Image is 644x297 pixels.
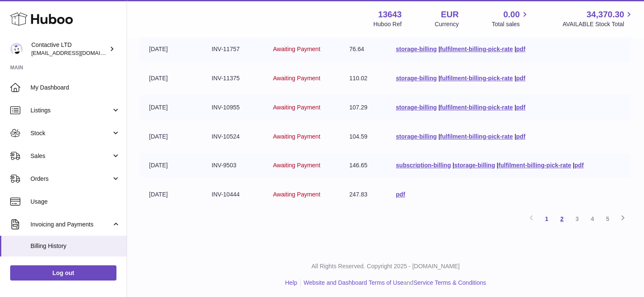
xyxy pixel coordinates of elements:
a: Log out [10,265,116,281]
td: INV-10444 [203,182,265,207]
a: fulfilment-billing-pick-rate [498,162,571,169]
a: pdf [516,104,525,111]
span: | [438,104,440,111]
span: | [514,133,516,140]
td: INV-11757 [203,37,265,62]
strong: EUR [441,9,459,20]
a: storage-billing [396,104,437,111]
a: pdf [575,162,584,169]
a: Service Terms & Conditions [413,279,486,286]
span: Awaiting Payment [273,46,321,52]
a: 1 [539,211,554,226]
td: [DATE] [141,124,203,149]
a: fulfilment-billing-pick-rate [440,133,513,140]
span: Total sales [492,20,529,28]
td: 107.29 [341,95,387,120]
span: Sales [30,152,111,160]
td: [DATE] [141,37,203,62]
a: 5 [600,211,615,226]
td: [DATE] [141,153,203,178]
td: 76.64 [341,37,387,62]
span: | [438,46,440,52]
a: 34,370.30 AVAILABLE Stock Total [562,9,634,28]
li: and [301,279,486,287]
span: AVAILABLE Stock Total [562,20,634,28]
td: INV-9503 [203,153,265,178]
span: Storage History [30,263,120,271]
a: 2 [554,211,569,226]
span: Billing History [30,242,120,250]
span: | [514,75,516,82]
a: pdf [396,191,405,198]
div: Currency [435,20,459,28]
td: [DATE] [141,182,203,207]
td: 247.83 [341,182,387,207]
td: 104.59 [341,124,387,149]
span: [EMAIL_ADDRESS][DOMAIN_NAME] [31,49,124,56]
strong: 13643 [378,9,402,20]
a: fulfilment-billing-pick-rate [440,46,513,52]
span: Invoicing and Payments [30,221,111,229]
td: INV-10524 [203,124,265,149]
a: pdf [516,133,525,140]
span: | [514,104,516,111]
span: | [453,162,454,169]
div: Contactive LTD [31,41,108,57]
a: pdf [516,75,525,82]
td: 146.65 [341,153,387,178]
a: storage-billing [396,46,437,52]
span: Stock [30,129,111,137]
td: INV-10955 [203,95,265,120]
span: | [438,133,440,140]
p: All Rights Reserved. Copyright 2025 - [DOMAIN_NAME] [134,262,637,270]
img: soul@SOWLhome.com [10,43,23,55]
a: storage-billing [396,133,437,140]
span: Awaiting Payment [273,104,321,111]
td: 110.02 [341,66,387,91]
span: Usage [30,198,120,206]
a: 0.00 Total sales [492,9,529,28]
span: | [514,46,516,52]
td: INV-11375 [203,66,265,91]
a: subscription-billing [396,162,451,169]
span: 0.00 [503,9,520,20]
span: | [497,162,498,169]
span: | [438,75,440,82]
a: Website and Dashboard Terms of Use [304,279,404,286]
span: Awaiting Payment [273,162,321,169]
a: 4 [585,211,600,226]
span: Listings [30,106,111,114]
div: Huboo Ref [373,20,402,28]
span: Awaiting Payment [273,133,321,140]
a: storage-billing [396,75,437,82]
span: Awaiting Payment [273,75,321,82]
span: | [573,162,575,169]
span: Orders [30,175,111,183]
td: [DATE] [141,95,203,120]
a: Help [285,279,297,286]
td: [DATE] [141,66,203,91]
a: fulfilment-billing-pick-rate [440,75,513,82]
a: storage-billing [454,162,495,169]
span: 34,370.30 [586,9,624,20]
span: My Dashboard [30,84,120,92]
a: 3 [569,211,585,226]
a: pdf [516,46,525,52]
a: fulfilment-billing-pick-rate [440,104,513,111]
span: Awaiting Payment [273,191,321,198]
